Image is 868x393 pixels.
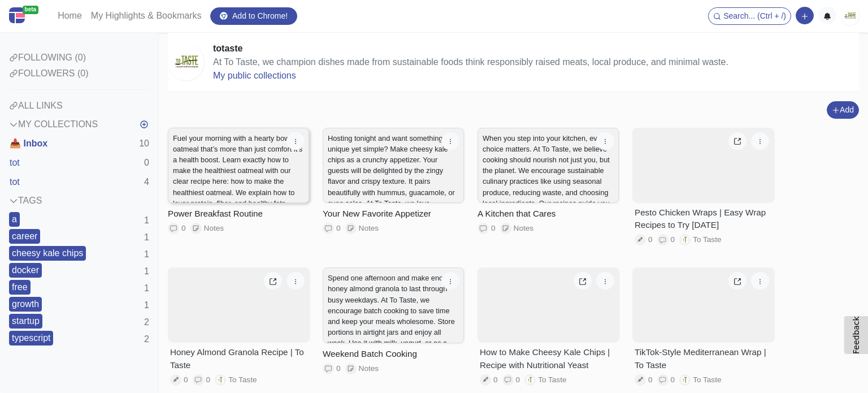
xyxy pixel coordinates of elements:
div: 0 highlights [170,374,188,386]
a: Add to Chrome! [210,7,297,25]
div: 0 comments [502,374,520,386]
span: Notes [359,363,379,374]
img: totaste [168,44,204,80]
button: growth [9,297,42,312]
span: 0 [648,374,653,386]
button: tot [9,172,20,192]
div: 0 comments [657,234,675,245]
img: To Taste [217,377,224,383]
div: Pesto Chicken Wraps | Easy Wrap Recipes to Try Today [635,206,771,232]
div: totaste [213,42,728,55]
button: docker [9,263,42,278]
p: When you step into your kitchen, every choice matters. At To Taste, we believe cooking should nou... [483,133,614,285]
button: tot [9,153,20,172]
span: 1 [144,214,149,227]
span: 0 [491,223,496,234]
a: beta [9,5,44,28]
span: 0 [648,234,653,245]
button: startup [9,314,42,329]
span: 0 [181,223,186,234]
span: 0 [493,374,498,386]
div: At To Taste, we champion dishes made from sustainable foods think responsibly raised meats, local... [213,55,728,69]
div: Weekend Batch Cooking [323,348,464,361]
span: 4 [144,175,149,189]
span: 1 [144,248,149,261]
img: To Taste [682,377,688,383]
button: career [9,229,40,244]
a: Home [53,5,86,27]
p: Fuel your morning with a hearty bowl of oatmeal that’s more than just comfort it’s a health boost... [173,133,304,274]
span: To Taste [693,234,721,245]
span: 0 [671,234,675,245]
div: Honey Almond Granola Recipe | To Taste [170,346,307,372]
div: 0 comments [168,223,186,234]
span: To Taste [228,374,257,386]
div: 0 comments [193,374,211,386]
span: 2 [144,316,149,329]
img: totaste [841,7,859,25]
span: 1 [144,282,149,295]
span: 0 [336,223,341,234]
p: Spend one afternoon and make enough honey almond granola to last through busy weekdays. At To Tas... [328,273,459,370]
span: 0 [206,374,211,386]
div: 0 highlights [635,374,653,386]
button: 📥 Inbox [9,134,48,153]
span: 1 [144,231,149,244]
span: Notes [514,223,534,234]
span: 1 [144,299,149,312]
button: a [9,212,20,227]
div: 0 comments [323,223,341,234]
span: 0 [671,374,675,386]
span: 1 [144,265,149,278]
a: My public collections [213,71,296,80]
span: beta [23,6,39,14]
div: TikTok-Style Mediterranean Wrap | To Taste [635,346,771,372]
span: 0 [336,363,341,374]
div: MY COLLECTIONS [9,118,98,131]
div: 0 highlights [635,234,653,245]
div: 0 comments [478,223,496,234]
span: 2 [144,332,149,346]
div: ALL LINKS [9,99,149,113]
span: 10 [139,137,149,150]
div: Your New Favorite Appetizer [323,208,464,221]
div: 0 highlights [480,374,498,386]
div: FOLLOWERS (0) [9,67,149,80]
div: Power Breakfast Routine [168,208,309,221]
button: cheesy kale chips [9,246,86,261]
span: Notes [359,223,379,234]
span: 0 [144,156,149,170]
label: TAGS [9,194,42,208]
a: My Highlights & Bookmarks [86,5,206,27]
button: Search... (Ctrl + /) [708,7,791,25]
img: To Taste [682,236,688,243]
button: typescript [9,331,53,346]
img: To Taste [527,377,533,383]
span: Feedback [852,316,861,354]
img: Centroly [9,7,25,23]
span: To Taste [538,374,566,386]
p: Hosting tonight and want something unique yet simple? Make cheesy kale chips as a crunchy appetiz... [328,133,459,231]
button: free [9,280,31,295]
div: 0 comments [657,374,675,386]
span: 0 [516,374,520,386]
span: To Taste [693,374,721,386]
b: 📥 Inbox [10,139,47,148]
div: How to Make Cheesy Kale Chips | Recipe with Nutritional Yeast [480,346,617,372]
span: Search... (Ctrl + /) [723,11,786,20]
span: 0 [184,374,188,386]
div: 0 comments [323,363,341,374]
span: Notes [204,223,224,234]
div: FOLLOWING (0) [9,51,149,64]
div: A Kitchen that Cares [478,208,619,221]
button: Add [827,101,859,119]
